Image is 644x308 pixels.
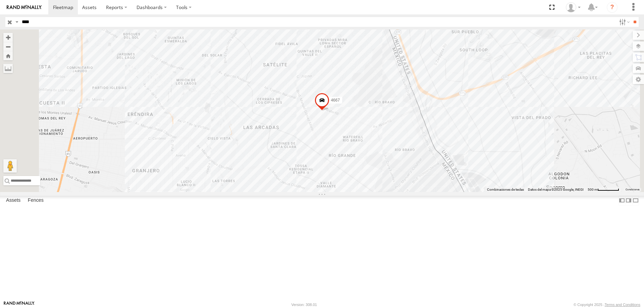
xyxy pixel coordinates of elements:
img: rand-logo.svg [7,5,42,10]
button: Zoom out [3,42,13,51]
div: MANUEL HERNANDEZ [563,2,583,12]
a: Condiciones (se abre en una nueva pestaña) [626,188,640,191]
button: Zoom in [3,33,13,42]
label: Assets [3,196,24,205]
div: © Copyright 2025 - [574,303,640,307]
span: 500 m [588,188,597,191]
label: Dock Summary Table to the Right [625,196,632,205]
a: Visit our Website [4,301,35,308]
span: 4667 [331,98,340,102]
label: Dock Summary Table to the Left [619,196,625,205]
label: Fences [24,196,47,205]
label: Hide Summary Table [632,196,639,205]
a: Terms and Conditions [605,303,640,307]
button: Combinaciones de teclas [487,187,524,192]
button: Escala del mapa: 500 m por 61 píxeles [586,187,621,192]
div: Version: 308.01 [291,303,317,307]
label: Search Query [14,17,19,27]
label: Map Settings [633,75,644,84]
label: Measure [3,64,13,73]
i: ? [607,2,618,13]
button: Arrastra el hombrecito naranja al mapa para abrir Street View [3,159,17,173]
span: Datos del mapa ©2025 Google, INEGI [528,188,584,191]
label: Search Filter Options [616,17,631,27]
button: Zoom Home [3,51,13,60]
